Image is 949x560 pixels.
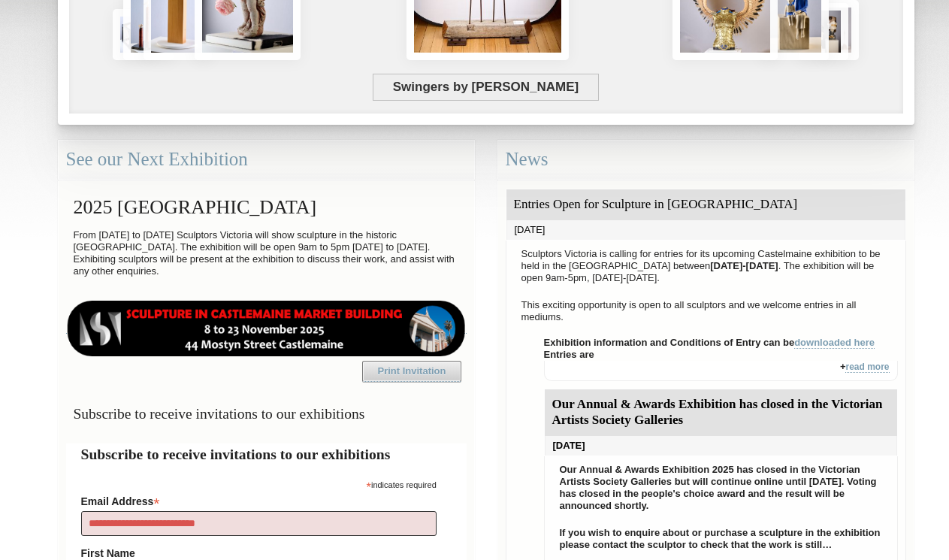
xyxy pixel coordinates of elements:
div: + [544,361,898,381]
div: Our Annual & Awards Exhibition has closed in the Victorian Artists Society Galleries [545,389,897,436]
h2: 2025 [GEOGRAPHIC_DATA] [66,189,467,226]
p: If you wish to enquire about or purchase a sculpture in the exhibition please contact the sculpto... [552,523,890,555]
p: Sculptors Victoria is calling for entries for its upcoming Castelmaine exhibition to be held in t... [514,244,898,288]
span: Swingers by [PERSON_NAME] [373,74,599,101]
strong: Exhibition information and Conditions of Entry can be [544,337,875,349]
div: News [497,140,914,180]
p: From [DATE] to [DATE] Sculptors Victoria will show sculpture in the historic [GEOGRAPHIC_DATA]. T... [66,226,467,281]
a: downloaded here [794,337,875,349]
div: [DATE] [506,220,905,240]
h3: Subscribe to receive invitations to our exhibitions [66,399,467,428]
div: Entries Open for Sculpture in [GEOGRAPHIC_DATA] [506,189,905,220]
div: [DATE] [545,436,897,456]
div: indicates required [81,477,437,491]
img: castlemaine-ldrbd25v2.png [66,301,467,356]
strong: [DATE]-[DATE] [710,260,778,271]
a: Print Invitation [362,361,461,382]
a: read more [845,362,889,373]
label: First Name [81,547,437,559]
p: This exciting opportunity is open to all sculptors and we welcome entries in all mediums. [514,295,898,327]
p: Our Annual & Awards Exhibition 2025 has closed in the Victorian Artists Society Galleries but wil... [552,460,890,516]
label: Email Address [81,491,437,509]
div: See our Next Exhibition [58,140,475,180]
h2: Subscribe to receive invitations to our exhibitions [81,443,452,465]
